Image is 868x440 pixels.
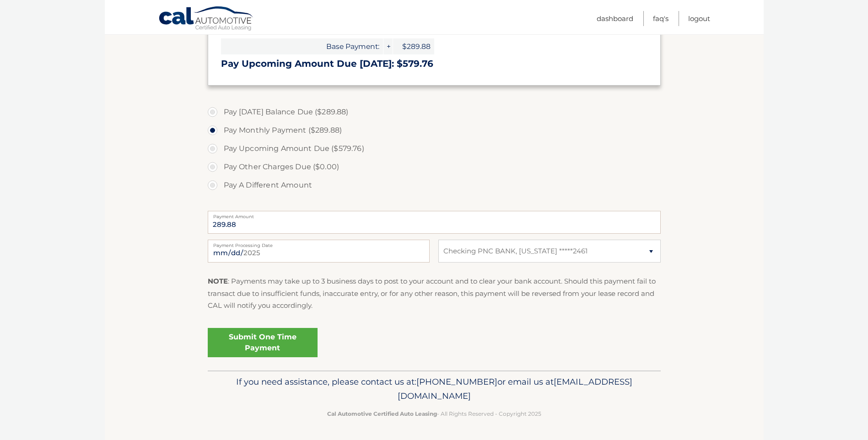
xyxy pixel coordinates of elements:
input: Payment Date [208,240,430,263]
label: Pay Other Charges Due ($0.00) [208,158,661,176]
p: If you need assistance, please contact us at: or email us at [214,375,655,404]
strong: NOTE [208,277,228,285]
label: Pay Monthly Payment ($289.88) [208,121,661,140]
a: Dashboard [597,11,633,26]
label: Pay Upcoming Amount Due ($579.76) [208,140,661,158]
a: FAQ's [653,11,669,26]
strong: Cal Automotive Certified Auto Leasing [327,410,437,417]
p: : Payments may take up to 3 business days to post to your account and to clear your bank account.... [208,275,661,311]
p: - All Rights Reserved - Copyright 2025 [214,409,655,419]
label: Payment Amount [208,211,661,218]
input: Payment Amount [208,211,661,234]
span: [PHONE_NUMBER] [416,376,497,387]
span: + [383,38,393,54]
a: Cal Automotive [158,6,254,32]
span: Base Payment: [221,38,383,54]
h3: Pay Upcoming Amount Due [DATE]: $579.76 [221,58,647,70]
label: Pay [DATE] Balance Due ($289.88) [208,103,661,121]
span: $289.88 [393,38,434,54]
label: Payment Processing Date [208,240,430,247]
a: Submit One Time Payment [208,328,318,357]
a: Logout [688,11,710,26]
label: Pay A Different Amount [208,176,661,194]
